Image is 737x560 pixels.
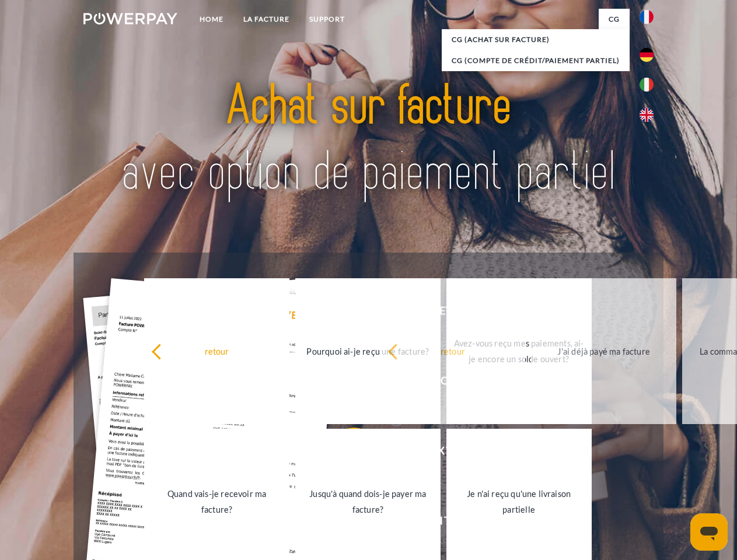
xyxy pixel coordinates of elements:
[151,343,282,359] div: retour
[640,10,654,24] img: fr
[640,78,654,92] img: it
[640,48,654,62] img: de
[690,513,728,551] iframe: Bouton de lancement de la fenêtre de messagerie
[640,108,654,122] img: en
[190,9,233,30] a: Home
[442,50,630,71] a: CG (Compte de crédit/paiement partiel)
[387,343,519,359] div: retour
[151,486,282,517] div: Quand vais-je recevoir ma facture?
[453,486,585,517] div: Je n'ai reçu qu'une livraison partielle
[233,9,299,30] a: LA FACTURE
[538,343,669,359] div: J'ai déjà payé ma facture
[83,13,177,24] img: logo-powerpay-white.svg
[302,343,434,359] div: Pourquoi ai-je reçu une facture?
[442,29,630,50] a: CG (achat sur facture)
[302,486,434,517] div: Jusqu'à quand dois-je payer ma facture?
[111,56,626,223] img: title-powerpay_fr.svg
[599,9,630,30] a: CG
[299,9,355,30] a: Support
